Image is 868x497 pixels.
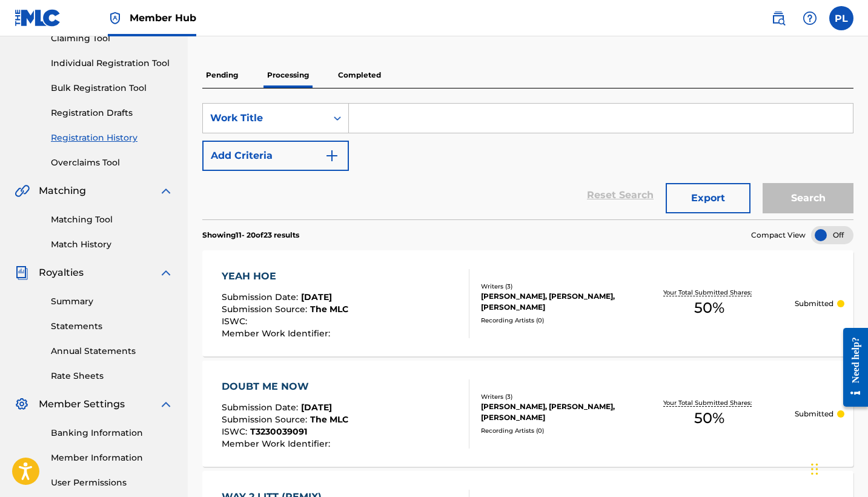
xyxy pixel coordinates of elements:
div: Writers ( 3 ) [481,282,624,291]
div: Work Title [210,111,319,125]
a: Claiming Tool [51,32,173,45]
a: Statements [51,320,173,333]
a: Match History [51,238,173,251]
span: The MLC [310,304,348,315]
a: Rate Sheets [51,370,173,382]
a: Banking Information [51,427,173,439]
div: Recording Artists ( 0 ) [481,426,624,435]
button: Export [666,183,750,213]
span: Submission Date : [222,402,301,413]
span: ISWC : [222,316,250,327]
a: YEAH HOESubmission Date:[DATE]Submission Source:The MLCISWC:Member Work Identifier:Writers (3)[PE... [202,250,853,356]
p: Your Total Submitted Shares: [663,398,755,407]
span: Matching [39,184,86,198]
img: search [771,11,786,25]
p: Submitted [795,298,833,309]
img: help [803,11,817,25]
a: DOUBT ME NOWSubmission Date:[DATE]Submission Source:The MLCISWC:T3230039091Member Work Identifier... [202,361,853,467]
button: Add Criteria [202,141,349,171]
span: Member Settings [39,397,125,412]
div: [PERSON_NAME], [PERSON_NAME], [PERSON_NAME] [481,401,624,423]
span: Member Work Identifier : [222,438,333,449]
span: [DATE] [301,292,332,302]
iframe: Resource Center [834,318,868,418]
a: Annual Statements [51,345,173,358]
iframe: Chat Widget [807,439,868,497]
a: User Permissions [51,476,173,489]
span: Submission Source : [222,414,310,425]
div: Writers ( 3 ) [481,392,624,401]
a: Bulk Registration Tool [51,82,173,95]
div: [PERSON_NAME], [PERSON_NAME], [PERSON_NAME] [481,291,624,313]
img: Royalties [15,265,29,280]
img: Matching [15,184,30,198]
p: Completed [334,62,385,88]
p: Your Total Submitted Shares: [663,288,755,297]
span: Submission Date : [222,292,301,302]
div: DOUBT ME NOW [222,379,348,394]
span: Compact View [751,230,806,241]
div: User Menu [829,6,853,30]
span: ISWC : [222,426,250,437]
span: 50 % [694,297,724,319]
span: Submission Source : [222,304,310,315]
img: expand [159,397,173,412]
a: Individual Registration Tool [51,57,173,70]
img: Top Rightsholder [108,11,122,25]
a: Summary [51,295,173,308]
span: T3230039091 [250,426,307,437]
span: Member Hub [130,11,196,25]
span: The MLC [310,414,348,425]
img: expand [159,265,173,280]
a: Public Search [766,6,790,30]
img: 9d2ae6d4665cec9f34b9.svg [325,148,339,163]
img: expand [159,184,173,198]
div: Help [798,6,822,30]
a: Matching Tool [51,213,173,226]
p: Processing [263,62,313,88]
p: Submitted [795,409,833,419]
form: Search Form [202,103,853,219]
a: Overclaims Tool [51,156,173,169]
p: Showing 11 - 20 of 23 results [202,230,299,241]
div: YEAH HOE [222,269,348,284]
span: Member Work Identifier : [222,328,333,339]
p: Pending [202,62,242,88]
span: [DATE] [301,402,332,413]
img: MLC Logo [15,9,61,27]
div: Drag [811,451,818,487]
a: Registration History [51,132,173,144]
div: Recording Artists ( 0 ) [481,316,624,325]
a: Member Information [51,452,173,464]
img: Member Settings [15,397,29,412]
span: 50 % [694,407,724,429]
a: Registration Drafts [51,107,173,119]
span: Royalties [39,265,84,280]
